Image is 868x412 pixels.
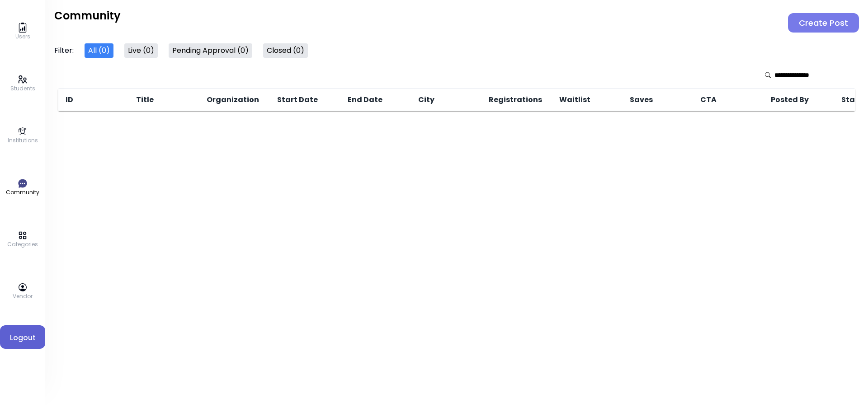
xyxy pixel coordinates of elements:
[628,94,653,105] span: Saves
[13,292,33,300] p: Vendor
[124,43,158,58] button: Live (0)
[487,94,542,105] span: Registrations
[169,43,252,58] button: Pending Approval (0)
[7,230,38,248] a: Categories
[54,9,121,23] h2: Community
[15,33,30,41] p: Users
[10,75,35,93] a: Students
[6,188,39,197] p: Community
[13,282,33,300] a: Vendor
[788,13,859,33] button: Create Post
[10,84,35,93] p: Students
[64,94,73,105] span: ID
[85,43,113,58] button: All (0)
[275,94,318,105] span: Start Date
[769,94,809,105] span: Posted By
[263,43,308,58] button: Closed (0)
[7,240,38,248] p: Categories
[15,23,30,41] a: Users
[416,94,434,105] span: City
[8,126,38,145] a: Institutions
[205,94,259,105] span: Organization
[698,94,717,105] span: CTA
[134,94,154,105] span: Title
[346,94,382,105] span: End Date
[557,94,590,105] span: Waitlist
[6,178,39,197] a: Community
[8,136,38,145] p: Institutions
[840,94,868,105] span: Status
[54,45,74,56] h3: Filter:
[7,332,38,343] span: Logout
